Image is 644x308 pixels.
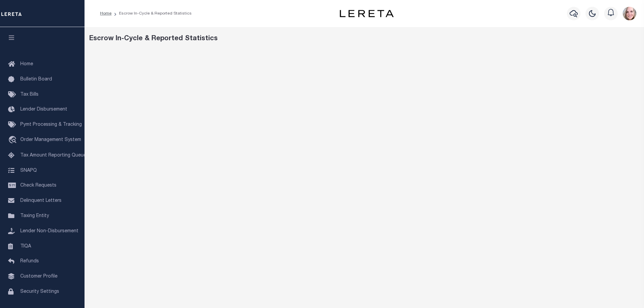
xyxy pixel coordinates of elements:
[20,229,78,234] span: Lender Non-Disbursement
[20,183,56,188] span: Check Requests
[20,289,59,294] span: Security Settings
[20,198,62,203] span: Delinquent Letters
[20,214,49,218] span: Taxing Entity
[20,122,82,127] span: Pymt Processing & Tracking
[100,11,112,16] a: Home
[20,77,52,82] span: Bulletin Board
[20,62,33,67] span: Home
[20,259,39,264] span: Refunds
[20,153,86,158] span: Tax Amount Reporting Queue
[340,10,394,17] img: logo-dark.svg
[20,92,39,97] span: Tax Bills
[112,10,192,17] li: Escrow In-Cycle & Reported Statistics
[20,107,67,112] span: Lender Disbursement
[20,244,31,248] span: TIQA
[20,138,81,142] span: Order Management System
[20,274,57,279] span: Customer Profile
[89,34,640,44] div: Escrow In-Cycle & Reported Statistics
[20,168,37,173] span: SNAPQ
[8,136,19,145] i: travel_explore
